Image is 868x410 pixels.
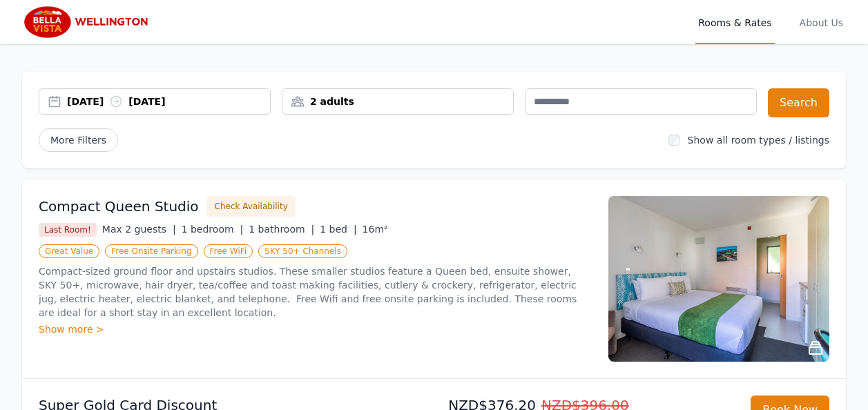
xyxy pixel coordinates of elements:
[249,224,314,235] span: 1 bathroom |
[39,322,592,336] div: Show more >
[39,128,118,152] span: More Filters
[105,244,197,258] span: Free Onsite Parking
[102,224,176,235] span: Max 2 guests |
[39,264,592,320] p: Compact-sized ground floor and upstairs studios. These smaller studios feature a Queen bed, ensui...
[282,95,513,108] div: 2 adults
[258,244,347,258] span: SKY 50+ Channels
[204,244,253,258] span: Free WiFi
[768,88,829,117] button: Search
[39,244,99,258] span: Great Value
[22,6,155,39] img: Bella Vista Wellington
[207,196,296,217] button: Check Availability
[39,223,97,237] span: Last Room!
[67,95,270,108] div: [DATE] [DATE]
[688,135,829,146] label: Show all room types / listings
[320,224,356,235] span: 1 bed |
[182,224,244,235] span: 1 bedroom |
[363,224,388,235] span: 16m²
[39,197,199,216] h3: Compact Queen Studio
